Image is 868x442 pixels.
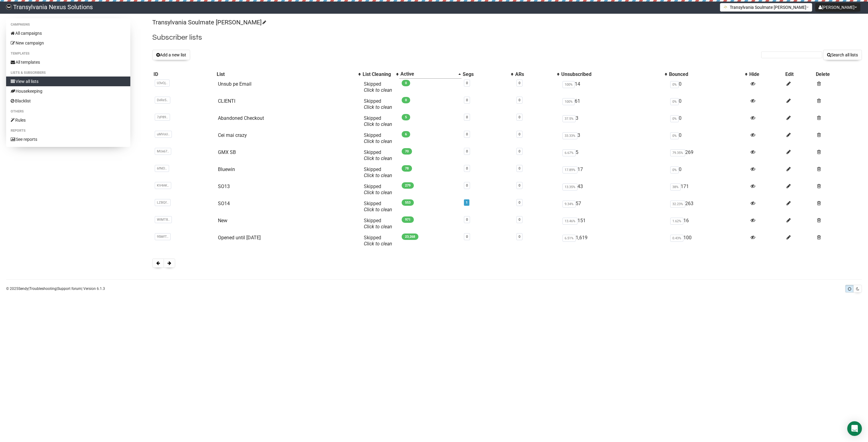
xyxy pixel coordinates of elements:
[562,132,577,139] span: 33.33%
[152,32,862,43] h2: Subscriber lists
[152,50,190,60] button: Add a new list
[466,149,468,153] a: 0
[155,216,172,223] span: WlMT8..
[402,182,414,189] span: 279
[847,421,862,436] div: Open Intercom Messenger
[562,98,575,105] span: 100%
[670,201,685,208] span: 32.23%
[6,28,130,38] a: All campaigns
[363,71,393,77] div: List Cleaning
[668,181,748,198] td: 171
[155,233,171,240] span: 95MfT..
[6,77,130,86] a: View all lists
[6,57,130,67] a: All templates
[785,71,813,77] div: Edit
[562,81,575,88] span: 100%
[749,71,783,77] div: Hide
[57,287,81,291] a: Support forum
[364,173,392,178] a: Click to clean
[670,166,679,173] span: 0%
[364,132,392,144] span: Skipped
[561,71,661,77] div: Unsubscribed
[668,232,748,249] td: 100
[815,3,860,12] button: [PERSON_NAME]
[6,38,130,48] a: New campaign
[402,233,418,240] span: 23,268
[218,81,251,87] a: Unsub pe Email
[668,215,748,232] td: 16
[364,98,392,110] span: Skipped
[720,3,812,12] button: Transylvania Soulmate [PERSON_NAME]
[562,149,576,156] span: 6.67%
[218,184,230,189] a: SO13
[466,184,468,187] a: 0
[361,70,399,79] th: List Cleaning: No sort applied, activate to apply an ascending sort
[519,132,520,136] a: 0
[364,81,392,93] span: Skipped
[218,98,235,104] a: CLIENTI
[668,70,748,79] th: Bounced: No sort applied, activate to apply an ascending sort
[155,148,171,155] span: MUx67..
[668,198,748,215] td: 263
[668,130,748,147] td: 0
[562,115,576,122] span: 37.5%
[155,97,170,104] span: DvRe5..
[6,86,130,96] a: Housekeeping
[560,70,667,79] th: Unsubscribed: No sort applied, activate to apply an ascending sort
[560,147,667,164] td: 5
[218,235,261,241] a: Opened until [DATE]
[402,216,414,223] span: 971
[6,96,130,106] a: Blacklist
[402,114,410,120] span: 5
[218,149,236,155] a: GMX SB
[463,71,508,77] div: Segs
[670,149,685,156] span: 79.35%
[6,50,130,57] li: Templates
[668,147,748,164] td: 269
[519,166,520,170] a: 0
[670,115,679,122] span: 0%
[152,19,265,26] a: Transylvania Soulmate [PERSON_NAME]
[218,218,227,223] a: New
[364,138,392,144] a: Click to clean
[152,70,215,79] th: ID: No sort applied, sorting is disabled
[670,132,679,139] span: 0%
[748,70,784,79] th: Hide: No sort applied, sorting is disabled
[402,148,412,155] span: 70
[560,215,667,232] td: 151
[6,108,130,115] li: Others
[560,164,667,181] td: 17
[364,166,392,178] span: Skipped
[6,21,130,28] li: Campaigns
[402,199,414,206] span: 553
[466,81,468,85] a: 0
[519,115,520,119] a: 0
[364,155,392,161] a: Click to clean
[364,104,392,110] a: Click to clean
[466,132,468,136] a: 0
[562,235,576,242] span: 6.51%
[6,134,130,144] a: See reports
[364,115,392,127] span: Skipped
[218,201,230,206] a: SO14
[402,97,410,103] span: 0
[6,69,130,77] li: Lists & subscribers
[560,232,667,249] td: 1,619
[6,115,130,125] a: Rules
[402,165,412,172] span: 78
[217,71,356,77] div: List
[400,71,455,77] div: Active
[364,235,392,247] span: Skipped
[218,166,235,172] a: Bluewin
[215,70,362,79] th: List: No sort applied, activate to apply an ascending sort
[670,81,679,88] span: 0%
[6,4,12,10] img: 586cc6b7d8bc403f0c61b981d947c989
[399,70,461,79] th: Active: Ascending sort applied, activate to apply a descending sort
[560,181,667,198] td: 43
[562,184,577,191] span: 13.35%
[784,70,815,79] th: Edit: No sort applied, sorting is disabled
[18,287,28,291] a: Sendy
[155,182,171,189] span: KV4AK..
[402,80,410,86] span: 0
[466,218,468,222] a: 0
